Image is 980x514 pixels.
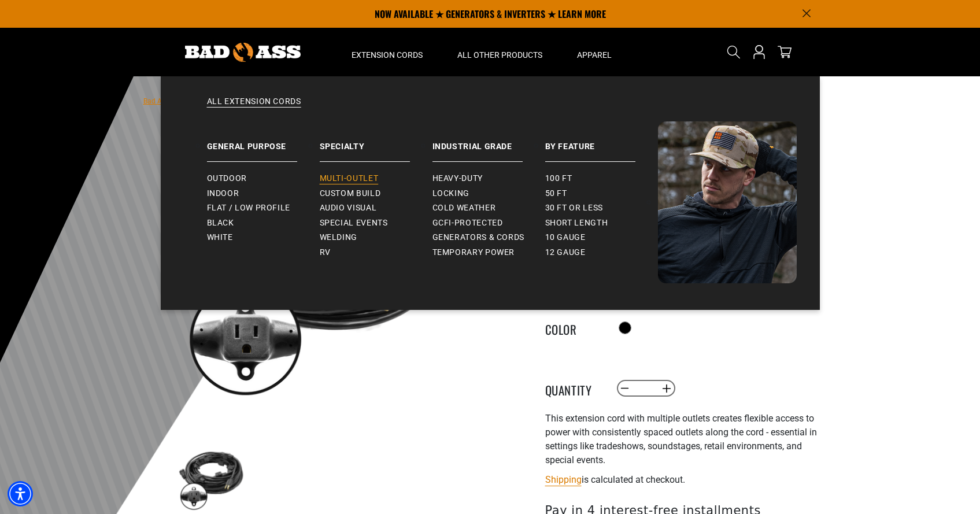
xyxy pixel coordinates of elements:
span: This extension cord with multiple outlets creates flexible access to power with consistently spac... [545,413,817,465]
a: 50 ft [545,186,658,201]
a: All Extension Cords [184,96,797,121]
a: Black [207,216,320,231]
span: Black [207,218,234,228]
img: Bad Ass Extension Cords [185,43,301,62]
span: 100 ft [545,173,572,184]
a: White [207,230,320,245]
span: Temporary Power [432,247,515,258]
a: Special Events [320,216,432,231]
span: Cold Weather [432,203,496,213]
span: Special Events [320,218,388,228]
summary: All Other Products [440,28,560,76]
span: White [207,232,233,243]
a: GCFI-Protected [432,216,545,231]
summary: Extension Cords [334,28,440,76]
span: Generators & Cords [432,232,525,243]
a: Short Length [545,216,658,231]
span: Welding [320,232,357,243]
span: 30 ft or less [545,203,603,213]
span: Apparel [577,50,612,60]
span: Outdoor [207,173,247,184]
span: All Other Products [457,50,542,60]
a: Industrial Grade [432,121,545,162]
a: 10 gauge [545,230,658,245]
a: Audio Visual [320,201,432,216]
a: Shipping [545,474,582,485]
a: cart [775,45,794,59]
div: Accessibility Menu [8,481,33,506]
span: Multi-Outlet [320,173,379,184]
img: black [177,445,245,512]
a: 100 ft [545,171,658,186]
span: Extension Cords [352,50,423,60]
span: 50 ft [545,188,567,199]
a: By Feature [545,121,658,162]
span: Heavy-Duty [432,173,483,184]
a: 30 ft or less [545,201,658,216]
img: Bad Ass Extension Cords [658,121,797,283]
a: Heavy-Duty [432,171,545,186]
span: Custom Build [320,188,381,199]
a: Indoor [207,186,320,201]
summary: Search [724,43,743,61]
a: Temporary Power [432,245,545,260]
span: Locking [432,188,469,199]
span: Flat / Low Profile [207,203,291,213]
a: Welding [320,230,432,245]
span: Short Length [545,218,608,228]
span: GCFI-Protected [432,218,503,228]
a: Open this option [750,28,768,76]
a: Specialty [320,121,432,162]
nav: breadcrumbs [143,94,417,108]
a: Cold Weather [432,201,545,216]
span: 10 gauge [545,232,586,243]
a: Custom Build [320,186,432,201]
a: Bad Ass Extension Cords [143,97,221,105]
span: 12 gauge [545,247,586,258]
a: RV [320,245,432,260]
a: Multi-Outlet [320,171,432,186]
a: Flat / Low Profile [207,201,320,216]
a: 12 gauge [545,245,658,260]
summary: Apparel [560,28,629,76]
a: General Purpose [207,121,320,162]
span: RV [320,247,331,258]
span: Audio Visual [320,203,377,213]
a: Locking [432,186,545,201]
span: Indoor [207,188,239,199]
legend: Color [545,320,603,335]
a: Generators & Cords [432,230,545,245]
a: Outdoor [207,171,320,186]
div: is calculated at checkout. [545,472,829,487]
label: Quantity [545,381,603,396]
